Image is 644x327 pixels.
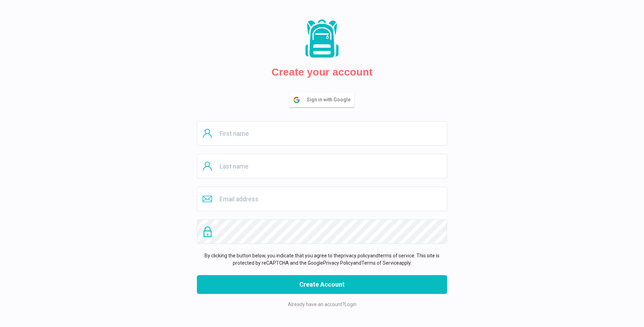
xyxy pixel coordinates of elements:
[361,260,399,266] a: Terms of Service
[271,66,373,78] h2: Create your account
[341,253,370,258] a: privacy policy
[197,121,447,146] input: First name
[303,19,341,59] img: Packs logo
[197,154,447,178] input: Last name
[378,253,414,258] a: terms of service
[197,275,447,294] button: Create Account
[197,301,447,308] p: Already have an account?
[197,252,447,267] p: By clicking the button below, you indicate that you agree to the and . This site is protected by ...
[307,93,354,107] span: Sign in with Google
[197,187,447,211] input: Email address
[290,92,354,107] button: Sign in with Google
[323,260,353,266] a: Privacy Policy
[345,302,356,307] a: Login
